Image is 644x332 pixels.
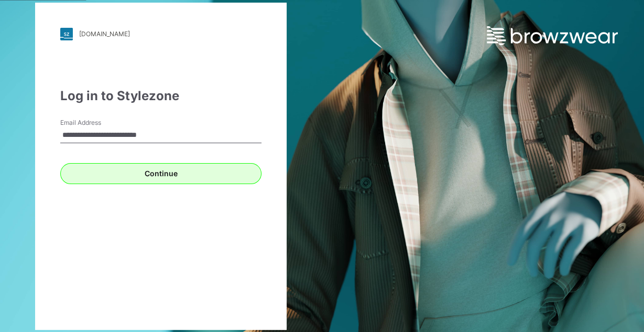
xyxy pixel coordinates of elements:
a: [DOMAIN_NAME] [60,28,261,40]
label: Email Address [60,118,134,127]
img: stylezone-logo.562084cfcfab977791bfbf7441f1a819.svg [60,28,73,40]
img: browzwear-logo.e42bd6dac1945053ebaf764b6aa21510.svg [487,26,618,45]
button: Continue [60,163,261,184]
div: Log in to Stylezone [60,87,261,105]
div: [DOMAIN_NAME] [79,30,130,38]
